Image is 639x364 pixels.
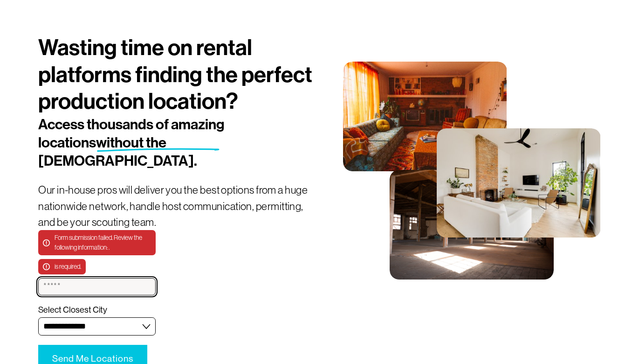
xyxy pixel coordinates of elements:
[38,182,319,230] p: Our in-house pros will deliver you the best options from a huge nationwide network, handle host c...
[38,317,155,336] select: Select Closest City
[38,134,197,169] span: without the [DEMOGRAPHIC_DATA].
[52,353,133,364] span: Send Me Locations
[38,115,273,170] h2: Access thousands of amazing locations
[38,259,86,274] p: is required.
[38,305,107,315] span: Select Closest City
[38,35,319,115] h1: Wasting time on rental platforms finding the perfect production location?
[38,230,155,255] p: Form submission failed. Review the following information: .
